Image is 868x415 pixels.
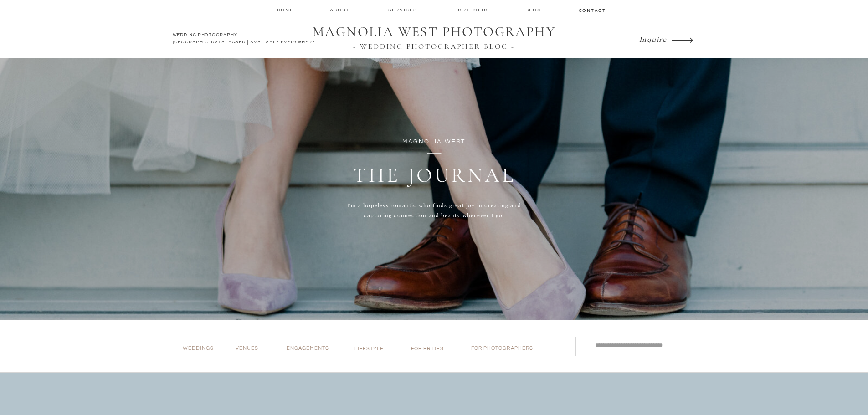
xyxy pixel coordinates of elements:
[307,24,562,41] a: MAGNOLIA WEST PHOTOGRAPHY
[411,346,447,355] a: for brides
[454,7,490,13] a: Portfolio
[471,345,540,355] a: for photographers
[173,31,318,48] a: WEDDING PHOTOGRAPHY[GEOGRAPHIC_DATA] BASED | AVAILABLE EVERYWHERE
[173,31,318,48] h2: WEDDING PHOTOGRAPHY [GEOGRAPHIC_DATA] BASED | AVAILABLE EVERYWHERE
[639,35,667,43] i: Inquire
[525,7,544,13] a: Blog
[277,7,294,13] a: home
[330,7,353,13] a: about
[307,42,562,51] a: ~ WEDDING PHOTOGRAPHER BLOG ~
[263,163,606,200] h1: THE JOURNAL
[287,345,338,355] a: Engagements
[388,7,419,13] a: services
[639,33,669,46] a: Inquire
[354,346,390,355] a: lifestyle
[183,345,219,355] a: Weddings
[236,345,272,355] a: VENUES
[339,200,530,231] p: I'm a hopeless romantic who finds great joy in creating and capturing connection and beauty where...
[360,137,508,147] p: magnolia west
[579,7,605,13] a: contact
